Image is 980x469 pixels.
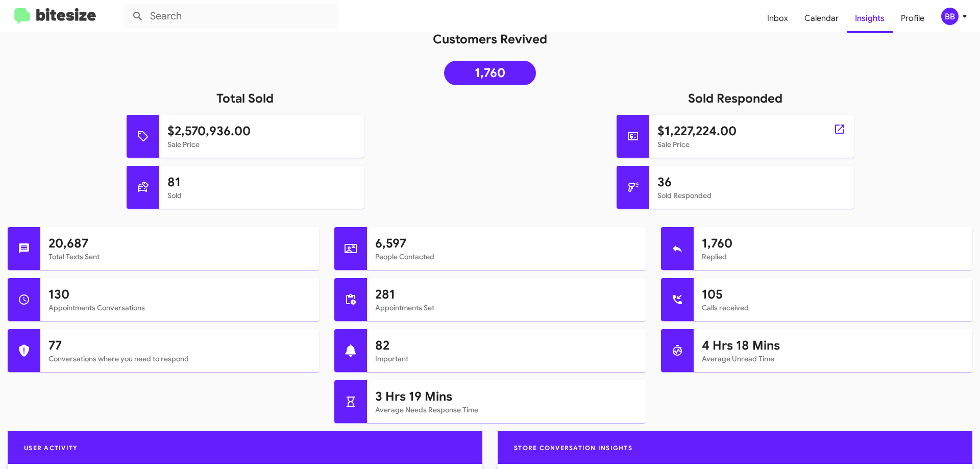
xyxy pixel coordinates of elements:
[375,286,638,303] h1: 281
[933,8,969,25] button: BB
[506,444,641,452] span: Store Conversation Insights
[847,4,893,33] a: Insights
[167,190,356,201] mat-card-subtitle: Sold
[167,139,356,150] mat-card-subtitle: Sale Price
[375,252,638,262] mat-card-subtitle: People Contacted
[759,4,796,33] a: Inbox
[375,337,638,354] h1: 82
[48,303,311,313] mat-card-subtitle: Appointments Conversations
[702,303,964,313] mat-card-subtitle: Calls received
[475,68,505,78] span: 1,760
[796,4,847,33] a: Calendar
[893,4,933,33] a: Profile
[702,354,964,364] mat-card-subtitle: Average Unread Time
[375,388,638,405] h1: 3 Hrs 19 Mins
[375,303,638,313] mat-card-subtitle: Appointments Set
[941,8,959,25] div: BB
[657,174,846,190] h1: 36
[375,405,638,415] mat-card-subtitle: Average Needs Response Time
[48,252,311,262] mat-card-subtitle: Total Texts Sent
[702,252,964,262] mat-card-subtitle: Replied
[167,174,356,190] h1: 81
[702,337,964,354] h1: 4 Hrs 18 Mins
[124,4,338,29] input: Search
[490,90,980,107] h1: Sold Responded
[657,139,846,150] mat-card-subtitle: Sale Price
[657,123,846,139] h1: $1,227,224.00
[702,235,964,252] h1: 1,760
[48,354,311,364] mat-card-subtitle: Conversations where you need to respond
[48,235,311,252] h1: 20,687
[657,190,846,201] mat-card-subtitle: Sold Responded
[375,235,638,252] h1: 6,597
[702,286,964,303] h1: 105
[48,337,311,354] h1: 77
[48,286,311,303] h1: 130
[167,123,356,139] h1: $2,570,936.00
[375,354,638,364] mat-card-subtitle: Important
